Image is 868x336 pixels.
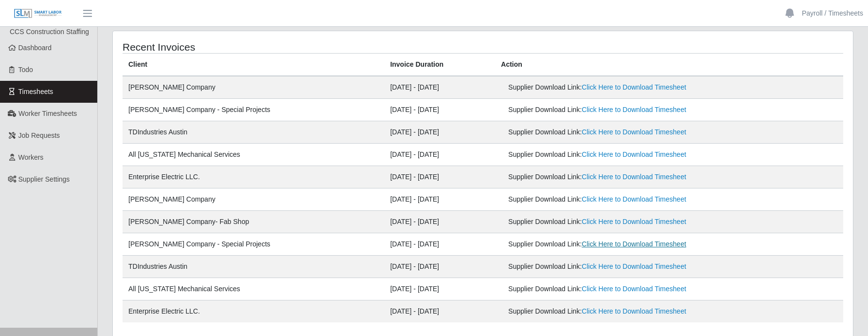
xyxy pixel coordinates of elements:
[18,44,52,52] span: Dashboard
[802,8,863,19] a: Payroll / Timesheets
[508,306,718,317] div: Supplier Download Link:
[384,99,495,121] td: [DATE] - [DATE]
[384,233,495,256] td: [DATE] - [DATE]
[18,131,60,139] span: Job Requests
[123,99,384,121] td: [PERSON_NAME] Company - Special Projects
[508,105,718,115] div: Supplier Download Link:
[384,256,495,278] td: [DATE] - [DATE]
[123,188,384,211] td: [PERSON_NAME] Company
[384,300,495,323] td: [DATE] - [DATE]
[18,153,44,161] span: Workers
[582,128,686,136] a: Click Here to Download Timesheet
[384,121,495,144] td: [DATE] - [DATE]
[508,172,718,182] div: Supplier Download Link:
[582,195,686,203] a: Click Here to Download Timesheet
[495,54,843,76] th: Action
[123,41,414,53] h4: Recent Invoices
[384,166,495,188] td: [DATE] - [DATE]
[123,256,384,278] td: TDIndustries Austin
[582,83,686,91] a: Click Here to Download Timesheet
[582,307,686,315] a: Click Here to Download Timesheet
[508,261,718,272] div: Supplier Download Link:
[582,285,686,293] a: Click Here to Download Timesheet
[582,173,686,181] a: Click Here to Download Timesheet
[123,278,384,300] td: All [US_STATE] Mechanical Services
[582,240,686,248] a: Click Here to Download Timesheet
[508,239,718,249] div: Supplier Download Link:
[123,54,384,76] th: Client
[123,76,384,99] td: [PERSON_NAME] Company
[10,28,89,36] span: CCS Construction Staffing
[582,150,686,158] a: Click Here to Download Timesheet
[123,211,384,233] td: [PERSON_NAME] Company- Fab Shop
[508,284,718,294] div: Supplier Download Link:
[384,278,495,300] td: [DATE] - [DATE]
[123,233,384,256] td: [PERSON_NAME] Company - Special Projects
[123,166,384,188] td: Enterprise Electric LLC.
[18,66,33,74] span: Todo
[508,194,718,205] div: Supplier Download Link:
[384,188,495,211] td: [DATE] - [DATE]
[384,54,495,76] th: Invoice Duration
[18,110,77,117] span: Worker Timesheets
[508,127,718,137] div: Supplier Download Link:
[508,149,718,160] div: Supplier Download Link:
[582,218,686,225] a: Click Here to Download Timesheet
[384,144,495,166] td: [DATE] - [DATE]
[123,121,384,144] td: TDIndustries Austin
[582,262,686,270] a: Click Here to Download Timesheet
[582,106,686,113] a: Click Here to Download Timesheet
[18,88,53,95] span: Timesheets
[14,8,62,19] img: SLM Logo
[508,217,718,227] div: Supplier Download Link:
[18,175,70,183] span: Supplier Settings
[508,82,718,93] div: Supplier Download Link:
[123,300,384,323] td: Enterprise Electric LLC.
[123,144,384,166] td: All [US_STATE] Mechanical Services
[384,76,495,99] td: [DATE] - [DATE]
[384,211,495,233] td: [DATE] - [DATE]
